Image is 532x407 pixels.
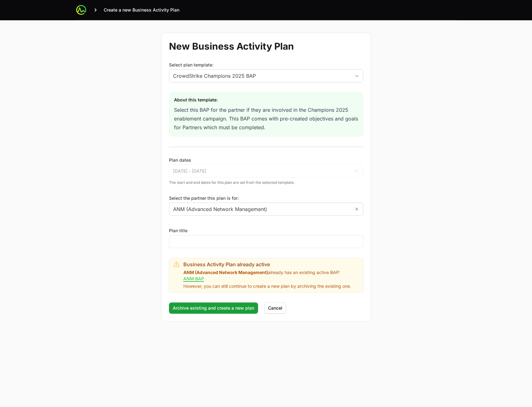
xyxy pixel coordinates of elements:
b: ANM (Advanced Network Management) [183,270,268,275]
label: Plan title [169,228,187,234]
button: CrowdStrike Champions 2025 BAP [169,70,363,82]
p: However, you can still continue to create a new plan by archiving the existing one. [183,283,359,289]
div: CrowdStrike Champions 2025 BAP [173,72,351,80]
span: Create a new Business Activity Plan [104,7,179,13]
span: Cancel [268,304,282,312]
div: About this template: [174,97,358,103]
label: Select plan template: [169,62,363,68]
div: Select this BAP for the partner if they are involved in the Champions 2025 enablement campaign. T... [174,105,358,132]
button: Archive existing and create a new plan [169,302,258,314]
a: ANM BAP [183,276,204,282]
img: ActivitySource [76,5,86,15]
button: Remove [351,203,363,215]
p: already has an existing active BAP: [183,269,359,282]
button: Cancel [264,302,286,314]
p: The start and end dates for this plan are set from the selected template. [169,180,363,185]
h3: Business Activity Plan already active [183,261,359,268]
label: Select the partner this plan is for: [169,195,363,201]
h1: New Business Activity Plan [169,41,363,52]
p: Plan dates [169,157,363,163]
span: Archive existing and create a new plan [173,304,254,312]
